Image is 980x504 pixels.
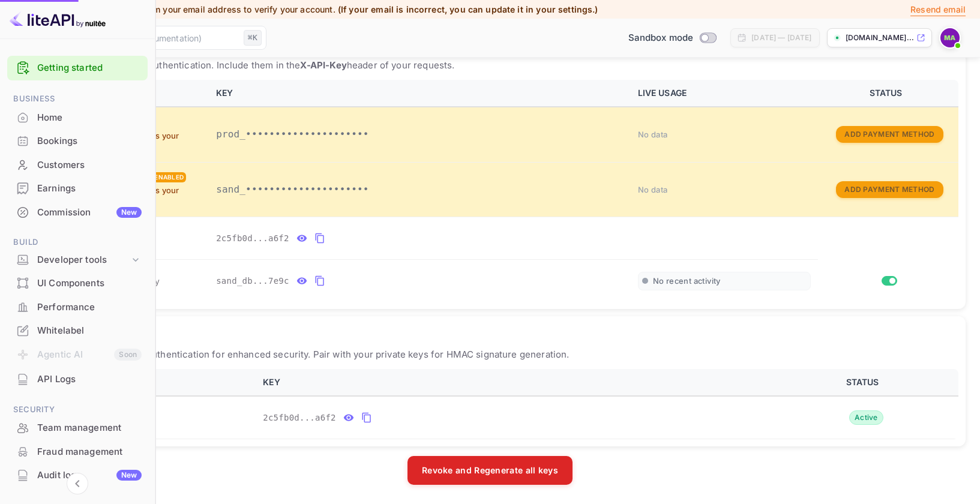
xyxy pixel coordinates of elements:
div: New [116,207,142,218]
a: Earnings [7,177,148,199]
span: Security [7,403,148,416]
span: Sandbox mode [628,31,694,45]
span: Business [7,92,148,106]
button: Add Payment Method [836,181,943,199]
a: Customers [7,154,148,176]
span: No data [638,130,668,139]
div: Bookings [37,134,142,148]
div: Performance [37,301,142,314]
span: (If your email is incorrect, you can update it in your settings.) [338,4,598,14]
div: Switch to Production mode [624,31,721,45]
span: 2c5fb0d...a6f2 [216,232,289,245]
div: Developer tools [37,253,130,267]
div: Performance [7,296,148,319]
div: Whitelabel [7,319,148,343]
a: Performance [7,296,148,318]
a: Add Payment Method [836,184,943,194]
div: Earnings [7,177,148,200]
div: Fraud management [7,440,148,464]
div: Commission [37,206,142,220]
div: API Logs [7,368,148,391]
th: LIVE USAGE [631,80,818,107]
p: [DOMAIN_NAME]... [846,32,914,43]
span: Build [7,236,148,249]
strong: X-API-Key [300,59,346,71]
a: Fraud management [7,440,148,463]
div: Developer tools [7,250,148,271]
th: KEY [209,80,630,107]
p: Use these keys for Standard Authentication. Include them in the header of your requests. [22,58,958,73]
th: STATUS [818,80,958,107]
div: Audit logs [37,469,142,482]
th: KEY [256,369,771,396]
span: No data [638,185,668,194]
button: Collapse navigation [67,473,88,494]
p: prod_••••••••••••••••••••• [216,127,623,142]
span: No recent activity [653,276,721,286]
div: UI Components [7,272,148,295]
p: Use these keys with Secure Authentication for enhanced security. Pair with your private keys for ... [22,347,958,362]
div: Whitelabel [37,324,142,338]
p: Resend email [910,3,966,16]
div: Team management [37,421,142,435]
a: Whitelabel [7,319,148,341]
div: Active [849,410,883,425]
h5: Public API Keys [22,323,958,343]
span: sand_db...7e9c [216,275,289,287]
img: LiteAPI logo [10,10,106,29]
div: Bookings [7,130,148,153]
div: [DATE] — [DATE] [751,32,811,43]
a: Bookings [7,130,148,152]
div: Not enabled [136,172,186,182]
div: Audit logsNew [7,464,148,487]
img: Marina Atesle [940,28,960,47]
a: Home [7,106,148,128]
a: CommissionNew [7,201,148,223]
a: UI Components [7,272,148,294]
div: Getting started [7,56,148,80]
table: private api keys table [22,80,958,302]
span: 2c5fb0d...a6f2 [263,412,336,424]
div: Fraud management [37,445,142,459]
a: API Logs [7,368,148,390]
span: Please check your inbox and confirm your email address to verify your account. [10,4,335,14]
div: New [116,470,142,481]
th: STATUS [771,369,958,396]
div: Customers [37,158,142,172]
div: API Logs [37,373,142,386]
div: UI Components [37,277,142,290]
a: Add Payment Method [836,128,943,139]
div: Home [7,106,148,130]
div: ⌘K [244,30,262,46]
table: public api keys table [22,369,958,439]
button: Add Payment Method [836,126,943,143]
div: CommissionNew [7,201,148,224]
p: sand_••••••••••••••••••••• [216,182,623,197]
div: Home [37,111,142,125]
div: Team management [7,416,148,440]
a: Team management [7,416,148,439]
a: Audit logsNew [7,464,148,486]
a: Getting started [37,61,142,75]
button: Revoke and Regenerate all keys [407,456,573,485]
div: Customers [7,154,148,177]
div: Earnings [37,182,142,196]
